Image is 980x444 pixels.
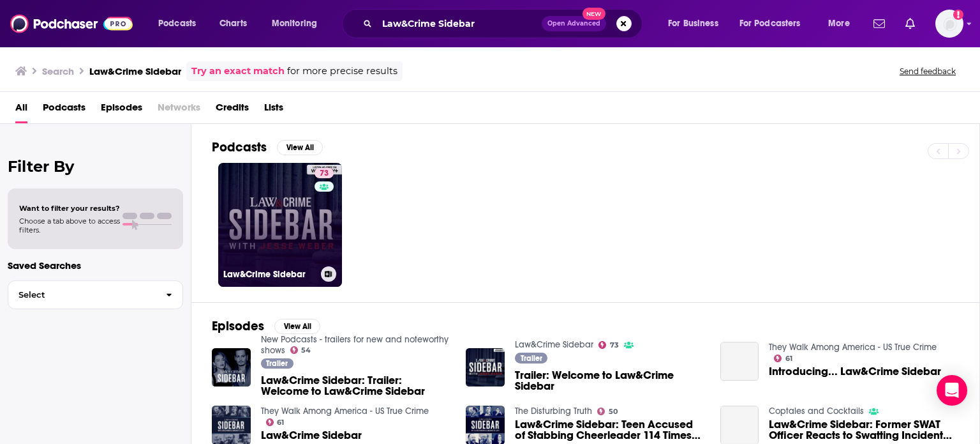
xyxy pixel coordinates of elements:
[261,406,429,417] a: They Walk Among America - US True Crime
[583,8,605,20] span: New
[101,97,142,123] a: Episodes
[277,140,323,155] button: View All
[43,97,85,123] a: Podcasts
[868,13,890,34] a: Show notifications dropdown
[769,406,864,417] a: Coptales and Cocktails
[89,65,181,77] h3: Law&Crime Sidebar
[272,15,317,33] span: Monitoring
[515,419,705,441] a: Law&Crime Sidebar: Teen Accused of Stabbing Cheerleader 114 Times Faces Murder Trial Next Week — ...
[659,13,734,34] button: open menu
[261,375,451,397] a: Law&Crime Sidebar: Trailer: Welcome to Law&Crime Sidebar
[935,10,963,38] img: User Profile
[218,163,342,287] a: 73Law&Crime Sidebar
[515,339,593,350] a: Law&Crime Sidebar
[521,355,542,362] span: Trailer
[19,204,120,213] span: Want to filter your results?
[212,318,320,334] a: EpisodesView All
[15,97,27,123] a: All
[828,15,850,33] span: More
[216,97,249,123] a: Credits
[598,341,619,349] a: 73
[597,408,618,415] a: 50
[8,291,156,299] span: Select
[720,342,759,381] a: Introducing... Law&Crime Sidebar
[212,318,264,334] h2: Episodes
[8,157,183,176] h2: Filter By
[10,11,133,36] img: Podchaser - Follow, Share and Rate Podcasts
[542,16,606,31] button: Open AdvancedNew
[731,13,819,34] button: open menu
[266,418,285,426] a: 61
[212,139,323,155] a: PodcastsView All
[287,64,397,79] span: for more precise results
[19,217,120,234] span: Choose a tab above to access filters.
[211,13,255,34] a: Charts
[8,280,183,309] button: Select
[900,13,920,34] a: Show notifications dropdown
[547,20,600,27] span: Open Advanced
[354,9,655,38] div: Search podcasts, credits, & more...
[42,65,74,77] h3: Search
[819,13,866,34] button: open menu
[937,375,967,406] div: Open Intercom Messenger
[739,15,801,33] span: For Podcasters
[290,346,311,354] a: 54
[8,259,183,272] p: Saved Searches
[315,168,334,178] a: 73
[263,13,334,34] button: open menu
[277,420,284,425] span: 61
[266,360,288,367] span: Trailer
[774,355,792,362] a: 61
[515,406,592,417] a: The Disturbing Truth
[896,66,960,77] button: Send feedback
[158,97,200,123] span: Networks
[223,269,316,280] h3: Law&Crime Sidebar
[769,366,941,377] a: Introducing... Law&Crime Sidebar
[158,15,196,33] span: Podcasts
[274,319,320,334] button: View All
[261,334,449,356] a: New Podcasts - trailers for new and noteworthy shows
[466,348,505,387] img: Trailer: Welcome to Law&Crime Sidebar
[610,342,619,348] span: 73
[212,348,251,387] img: Law&Crime Sidebar: Trailer: Welcome to Law&Crime Sidebar
[785,356,792,362] span: 61
[264,97,283,123] a: Lists
[301,348,311,353] span: 54
[515,370,705,392] a: Trailer: Welcome to Law&Crime Sidebar
[609,409,618,415] span: 50
[377,13,542,34] input: Search podcasts, credits, & more...
[320,167,329,180] span: 73
[668,15,718,33] span: For Business
[212,139,267,155] h2: Podcasts
[261,430,362,441] a: Law&Crime Sidebar
[219,15,247,33] span: Charts
[149,13,212,34] button: open menu
[769,342,937,353] a: They Walk Among America - US True Crime
[935,10,963,38] button: Show profile menu
[935,10,963,38] span: Logged in as NickG
[953,10,963,20] svg: Add a profile image
[769,419,959,441] a: Law&Crime Sidebar: Former SWAT Officer Reacts to Swatting Incident That Targeted YouTuber
[191,64,285,79] a: Try an exact match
